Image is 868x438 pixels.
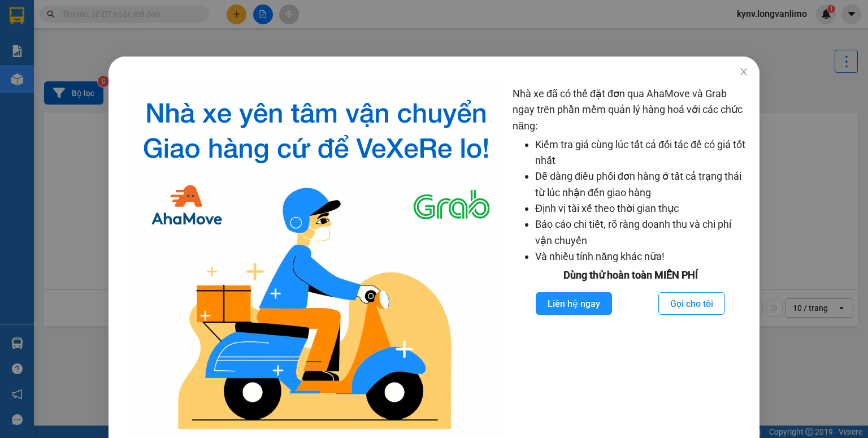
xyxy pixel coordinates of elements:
[535,137,748,169] li: Kiểm tra giá cùng lúc tất cả đối tác để có giá tốt nhất
[535,201,748,216] li: Định vị tài xế theo thời gian thực
[535,216,748,249] li: Báo cáo chi tiết, rõ ràng doanh thu và chi phí vận chuyển
[513,267,748,283] div: Dùng thử hoàn toàn MIỄN PHÍ
[658,292,725,315] button: Gọi cho tôi
[548,297,600,311] span: Liên hệ ngay
[728,57,759,88] button: Close
[670,297,713,311] span: Gọi cho tôi
[535,168,748,201] li: Dễ dàng điều phối đơn hàng ở tất cả trạng thái từ lúc nhận đến giao hàng
[535,249,748,264] li: Và nhiều tính năng khác nữa!
[536,292,612,315] button: Liên hệ ngay
[739,67,748,76] span: close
